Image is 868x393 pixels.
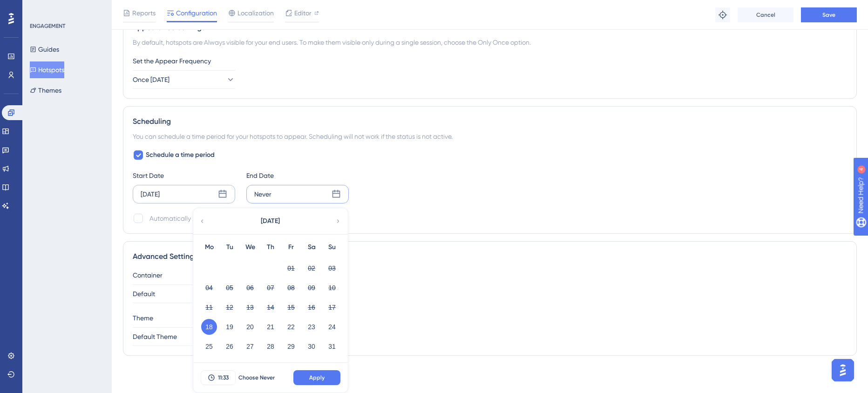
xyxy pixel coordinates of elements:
[801,7,857,22] button: Save
[141,189,160,200] div: [DATE]
[254,189,271,200] div: Never
[281,242,301,253] div: Fr
[283,319,299,335] button: 22
[322,242,342,253] div: Su
[237,7,274,19] span: Localization
[324,260,340,276] button: 03
[133,170,235,181] div: Start Date
[738,7,793,22] button: Cancel
[246,170,349,181] div: End Date
[756,11,775,19] span: Cancel
[304,260,319,276] button: 02
[201,339,217,354] button: 25
[242,339,258,354] button: 27
[304,319,319,335] button: 23
[822,11,835,19] span: Save
[30,82,61,99] button: Themes
[201,319,217,335] button: 18
[283,280,299,296] button: 08
[201,370,236,385] button: 11:33
[242,299,258,315] button: 13
[283,299,299,315] button: 15
[324,319,340,335] button: 24
[238,374,275,381] span: Choose Never
[224,212,317,230] button: [DATE]
[176,7,217,19] span: Configuration
[283,339,299,354] button: 29
[218,374,229,381] span: 11:33
[301,242,322,253] div: Sa
[133,37,847,48] div: By default, hotspots are Always visible for your end users. To make them visible only during a si...
[324,299,340,315] button: 17
[133,288,155,299] span: Default
[263,280,278,296] button: 07
[304,339,319,354] button: 30
[199,242,219,253] div: Mo
[30,41,59,58] button: Guides
[219,242,240,253] div: Tu
[133,312,847,324] div: Theme
[222,339,237,354] button: 26
[294,7,312,19] span: Editor
[30,61,64,78] button: Hotspots
[133,70,235,89] button: Once [DATE]
[222,280,237,296] button: 05
[293,370,340,385] button: Apply
[201,280,217,296] button: 04
[263,299,278,315] button: 14
[146,149,215,161] span: Schedule a time period
[30,22,65,30] div: ENGAGEMENT
[133,327,235,346] button: Default Theme
[263,319,278,335] button: 21
[222,299,237,315] button: 12
[22,2,58,14] span: Need Help?
[133,116,847,127] div: Scheduling
[133,55,847,67] div: Set the Appear Frequency
[133,285,235,303] button: Default
[309,374,325,381] span: Apply
[304,280,319,296] button: 09
[133,131,847,142] div: You can schedule a time period for your hotspots to appear. Scheduling will not work if the statu...
[240,242,260,253] div: We
[133,74,170,85] span: Once [DATE]
[133,251,847,262] div: Advanced Settings
[324,280,340,296] button: 10
[236,370,278,385] button: Choose Never
[263,339,278,354] button: 28
[283,260,299,276] button: 01
[133,270,847,281] div: Container
[304,299,319,315] button: 16
[260,242,281,253] div: Th
[133,331,177,342] span: Default Theme
[242,280,258,296] button: 06
[222,319,237,335] button: 19
[261,216,280,227] span: [DATE]
[132,7,156,19] span: Reports
[242,319,258,335] button: 20
[201,299,217,315] button: 11
[65,5,68,12] div: 4
[829,356,857,384] iframe: UserGuiding AI Assistant Launcher
[149,213,341,224] div: Automatically set as “Inactive” when the scheduled period is over.
[324,339,340,354] button: 31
